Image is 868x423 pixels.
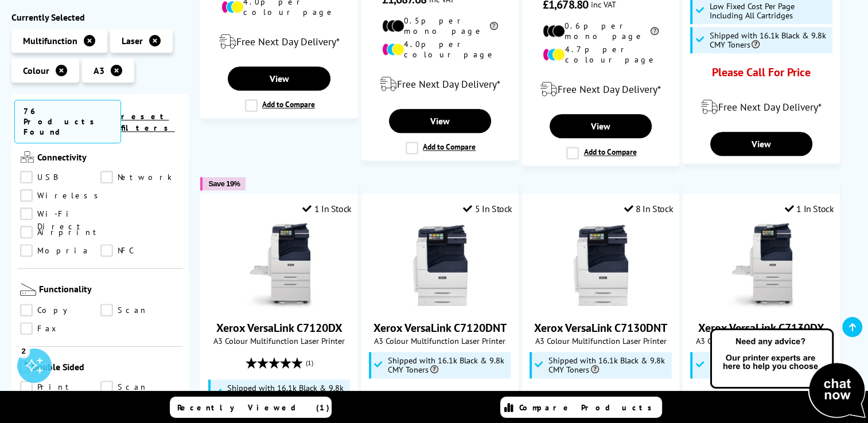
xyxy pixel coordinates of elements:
[710,132,812,156] a: View
[718,300,804,311] a: Xerox VersaLink C7130DX
[20,323,100,335] a: Fax
[39,284,180,299] span: Functionality
[20,226,102,239] a: Airprint
[20,284,36,296] img: Functionality
[698,320,824,335] a: Xerox VersaLink C7130DX
[397,223,483,309] img: Xerox VersaLink C7120DNT
[707,327,868,421] img: Open Live Chat window
[37,152,180,166] span: Connectivity
[703,65,819,85] div: Please Call For Price
[14,100,121,143] span: 76 Products Found
[236,223,322,309] img: Xerox VersaLink C7120DX
[543,21,659,41] li: 0.6p per mono page
[528,73,673,105] div: modal_delivery
[20,152,34,163] img: Connectivity
[558,300,644,311] a: Xerox VersaLink C7130DNT
[121,111,174,133] a: reset filters
[23,65,49,76] span: Colour
[550,114,652,138] a: View
[373,320,507,335] a: Xerox VersaLink C7120DNT
[368,68,512,100] div: modal_delivery
[689,335,834,346] span: A3 Colour Multifunction Laser Printer
[228,66,330,91] a: View
[368,335,512,346] span: A3 Colour Multifunction Laser Printer
[703,390,749,405] span: £2,015.59
[100,381,181,394] a: Scan
[519,402,658,413] span: Compare Products
[397,300,483,311] a: Xerox VersaLink C7120DNT
[382,39,498,60] li: 4.0p per colour page
[548,356,668,374] span: Shipped with 16.1k Black & 9.8k CMY Toners
[20,245,100,257] a: Mopria
[100,245,181,257] a: NFC
[177,402,330,413] span: Recently Viewed (1)
[216,320,342,335] a: Xerox VersaLink C7120DX
[23,35,77,46] span: Multifunction
[20,304,100,317] a: Copy
[709,31,829,49] span: Shipped with 16.1k Black & 9.8k CMY Toners
[227,383,347,402] span: Shipped with 16.1k Black & 9.8k CMY Toners
[100,171,181,184] a: Network
[208,179,240,188] span: Save 19%
[11,11,189,23] div: Currently Selected
[207,26,351,58] div: modal_delivery
[543,44,659,65] li: 4.7p per colour page
[236,300,322,311] a: Xerox VersaLink C7120DX
[207,335,351,346] span: A3 Colour Multifunction Laser Printer
[20,381,100,394] a: Print
[624,203,674,214] div: 8 In Stock
[543,390,588,405] span: £1,872.82
[200,177,246,190] button: Save 19%
[20,208,100,221] a: Wi-Fi Direct
[20,171,100,184] a: USB
[389,109,491,133] a: View
[500,397,662,418] a: Compare Products
[302,203,352,214] div: 1 In Stock
[32,362,180,375] span: Double Sided
[566,147,636,159] label: Add to Compare
[718,223,804,309] img: Xerox VersaLink C7130DX
[709,2,829,20] span: Low Fixed Cost Per Page Including All Cartridges
[122,35,143,46] span: Laser
[94,65,104,76] span: A3
[534,320,667,335] a: Xerox VersaLink C7130DNT
[170,397,332,418] a: Recently Viewed (1)
[17,344,30,357] div: 2
[785,203,834,214] div: 1 In Stock
[100,304,181,317] a: Scan
[558,223,644,309] img: Xerox VersaLink C7130DNT
[382,15,498,36] li: 0.5p per mono page
[306,352,313,374] span: (1)
[463,203,512,214] div: 5 In Stock
[245,99,315,112] label: Add to Compare
[20,190,104,202] a: Wireless
[528,335,673,346] span: A3 Colour Multifunction Laser Printer
[382,390,427,405] span: £1,595.63
[689,91,834,123] div: modal_delivery
[406,142,476,154] label: Add to Compare
[388,356,508,374] span: Shipped with 16.1k Black & 9.8k CMY Toners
